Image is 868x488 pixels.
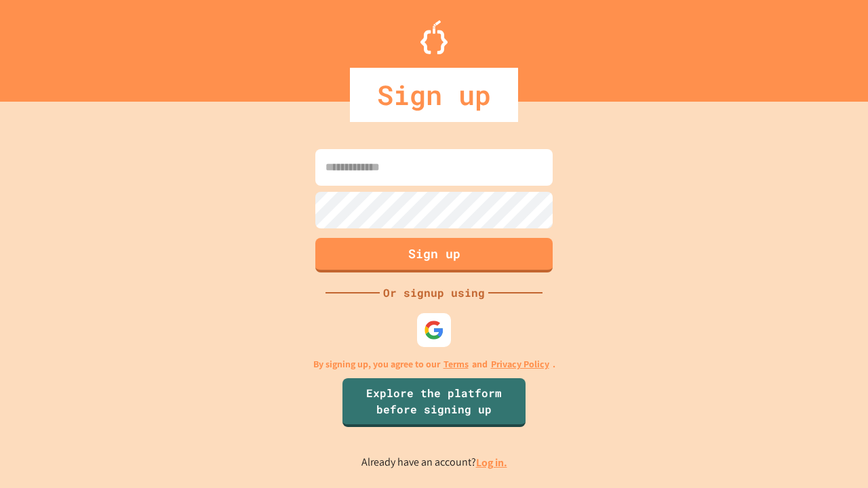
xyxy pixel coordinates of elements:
[443,357,469,371] a: Terms
[424,320,444,340] img: google-icon.svg
[361,454,507,471] p: Already have an account?
[315,238,553,272] button: Sign up
[342,378,526,427] a: Explore the platform before signing up
[476,455,507,470] a: Log in.
[313,357,555,371] p: By signing up, you agree to our and .
[350,68,518,122] div: Sign up
[491,357,549,371] a: Privacy Policy
[380,285,488,301] div: Or signup using
[420,20,448,54] img: Logo.svg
